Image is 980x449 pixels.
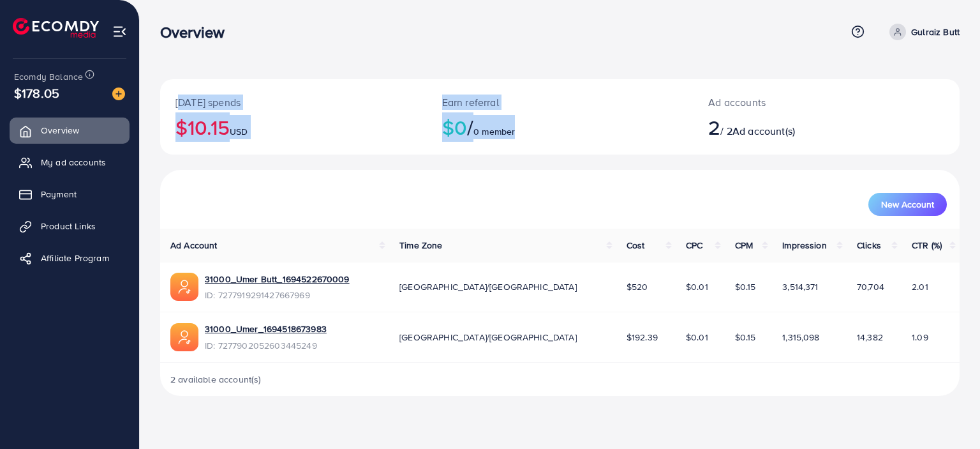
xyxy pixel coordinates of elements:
img: image [112,88,125,100]
h2: / 2 [708,115,877,139]
span: [GEOGRAPHIC_DATA]/[GEOGRAPHIC_DATA] [399,280,577,293]
span: Overview [41,124,79,137]
span: 2 [708,112,720,142]
span: Clicks [857,239,881,252]
span: CTR (%) [912,239,942,252]
span: Ad Account [170,239,218,252]
img: logo [13,18,99,38]
h3: Overview [160,23,235,42]
span: 3,514,371 [782,280,818,293]
span: CPM [735,239,753,252]
a: Product Links [10,213,130,239]
p: Ad accounts [708,95,877,110]
h2: $0 [442,115,678,139]
span: 70,704 [857,280,884,293]
span: 1,315,098 [782,331,819,344]
span: 2 available account(s) [170,373,262,386]
span: Ecomdy Balance [14,70,83,83]
span: Time Zone [399,239,442,252]
p: Gulraiz Butt [911,24,960,40]
span: My ad accounts [41,156,106,169]
span: / [467,112,473,142]
a: My ad accounts [10,149,130,175]
p: [DATE] spends [175,95,412,110]
img: menu [112,24,127,39]
p: Earn referral [442,95,678,110]
span: Payment [41,188,77,201]
span: $520 [627,280,648,293]
button: New Account [868,193,947,216]
a: 31000_Umer Butt_1694522670009 [205,273,350,285]
span: ID: 7277902052603445249 [205,339,327,352]
span: 14,382 [857,331,883,344]
span: $0.01 [686,280,708,293]
span: Impression [782,239,827,252]
span: $178.05 [14,84,59,102]
span: Product Links [41,220,96,232]
img: ic-ads-acc.e4c84228.svg [170,323,198,351]
a: Overview [10,118,130,143]
span: $192.39 [627,331,658,344]
iframe: Chat [926,392,970,439]
span: Affiliate Program [41,252,109,264]
span: [GEOGRAPHIC_DATA]/[GEOGRAPHIC_DATA] [399,331,577,344]
span: $0.01 [686,331,708,344]
span: Ad account(s) [732,124,795,138]
span: Cost [627,239,645,252]
span: 1.09 [912,331,928,344]
a: Gulraiz Butt [884,24,960,40]
span: ID: 7277919291427667969 [205,289,350,301]
span: USD [230,125,248,138]
a: Affiliate Program [10,245,130,271]
span: 2.01 [912,280,928,293]
a: Payment [10,181,130,207]
span: 0 member [473,125,515,138]
span: New Account [881,200,934,209]
span: $0.15 [735,280,756,293]
span: $0.15 [735,331,756,344]
span: CPC [686,239,702,252]
a: 31000_Umer_1694518673983 [205,323,327,335]
h2: $10.15 [175,115,412,139]
img: ic-ads-acc.e4c84228.svg [170,273,198,301]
